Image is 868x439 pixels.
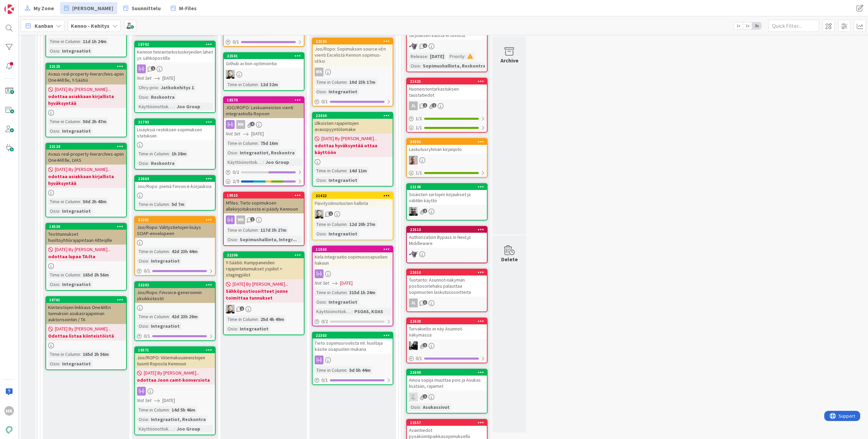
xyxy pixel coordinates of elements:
div: 18761 [49,298,126,302]
div: 22148 [407,184,487,190]
div: 22513 [407,227,487,233]
div: Integraatiot [60,281,93,288]
div: 22124 [46,144,126,150]
img: JH [409,207,418,216]
div: Päivitysilmoitusten hallinta [313,199,393,208]
div: 22125Avaus real-property-hierarchies-apiin One4All:lle, Y-Säätiö [46,63,126,84]
div: MK [315,68,323,76]
i: Not Set [226,131,240,137]
div: 19515 [227,193,304,198]
div: Time in Column [226,139,258,147]
div: 10d 23h 17m [348,78,377,86]
div: 22513 [410,227,487,232]
span: 2 [240,306,244,311]
span: : [169,150,170,157]
span: 2 [423,43,427,48]
b: Sähköpostiosoitteet jonne toimittaa tunnukset [226,288,302,301]
span: : [158,84,159,91]
div: LM [407,42,487,51]
div: 22202 [135,282,215,288]
div: 22206Y-Säätiö: Kumppaneiden rajapintatunnukset yspilot > stagingpilot [224,252,304,279]
span: 0 / 2 [321,318,328,325]
img: LM [409,250,418,259]
div: Osio [137,159,148,167]
div: Time in Column [226,226,258,234]
span: : [465,53,466,60]
span: 0 / 2 [233,169,239,176]
a: 22206Y-Säätiö: Kumppaneiden rajapintatunnukset yspilot > stagingpilot[DATE] By [PERSON_NAME]...Sä... [223,251,304,335]
span: 0 / 1 [233,38,239,45]
div: Mfiles: Tieto sopimuksen allekirjoituksesta ei päädy Kennoon [224,198,304,213]
span: : [347,167,348,174]
div: Ohry-prio [137,84,158,91]
span: : [80,271,81,279]
div: 22664 [135,176,215,182]
a: My Zone [21,2,58,14]
div: 22193Joo/Ropo: Sopimuksen source-id:n vienti Excelistä Kennon sopimus-id:ksi [313,38,393,65]
div: Time in Column [315,167,347,174]
span: 1 / 1 [416,124,422,131]
div: Time in Column [137,150,169,157]
span: Kanban [35,22,53,30]
span: : [148,159,149,167]
div: Osio [315,298,326,306]
div: Sopimushallinta, Integr... [238,236,298,243]
span: : [59,47,60,55]
div: Osio [409,62,420,70]
a: 22125Avaus real-property-hierarchies-apiin One4All:lle, Y-Säätiö[DATE] By [PERSON_NAME]...odottaa... [45,63,127,137]
span: : [174,103,175,110]
a: 18530Testitunnukset huoltoyhtiörajapintaan Allteqille[DATE] By [PERSON_NAME]...odottaa lupaa TA:l... [45,223,127,291]
span: : [347,289,348,296]
a: 11860Kela integraatio sopimusosapuolien hakuunNot Set[DATE]Time in Column:315d 1h 24mOsio:Integra... [312,246,393,326]
div: 18761Kiinteistöjen linkkaus One4All:n tunnuksiin asukasrajapinnan auktorisointiin / TA [46,297,126,324]
div: HJ [407,156,487,165]
span: : [59,127,60,135]
div: Sisäisten siirtojen kirjaukset ja välitilin käyttö [407,190,487,205]
a: 22124Avaus real-property-hierarchies-apiin One4All:lle, LVAS[DATE] By [PERSON_NAME]...odottaa asi... [45,143,127,217]
div: Osio [48,127,59,135]
div: Testitunnukset huoltoyhtiörajapintaan Allteqille [46,230,126,245]
div: 22201 [135,217,215,223]
span: 0 / 1 [321,98,328,105]
div: 0/1 [135,267,215,275]
b: odottaa asiakkaan kirjallista hyväksyntää [48,93,124,107]
span: : [427,53,428,60]
div: 2/9 [224,177,304,186]
a: 22664Joo/Ropo: pieniä Finvoice-korjauksiaTime in Column:5d 7m [134,175,216,211]
a: 20392Laskutusryhmän kirjanpitoHJ1/1 [406,138,488,178]
div: 14d 11m [348,167,369,174]
div: Osio [315,88,326,95]
div: Time in Column [137,248,169,255]
span: : [326,230,327,237]
span: [DATE] By [PERSON_NAME]... [55,166,111,173]
div: 50d 2h 47m [81,118,108,125]
div: 19515 [224,192,304,198]
div: JOO/ROPO: Laskuaineiston vienti integraatiolla Ropoon [224,103,304,118]
a: 22193Joo/Ropo: Sopimuksen source-id:n vienti Excelistä Kennon sopimus-id:ksiMKTime in Column:10d ... [312,38,393,107]
div: Lisäyksiä reskiksen sopimuksen statuksiin [135,125,215,140]
div: 18570 [224,97,304,103]
div: Time in Column [48,38,80,45]
div: Joo/Ropo: Sopimuksen source-id:n vienti Excelistä Kennon sopimus-id:ksi [313,44,393,65]
div: Time in Column [315,78,347,86]
div: Priority [448,53,465,60]
div: Käyttöönottokriittisyys [137,103,174,110]
div: 1/1 [407,123,487,132]
span: 1 / 1 [416,115,422,122]
div: MK [224,215,304,224]
span: : [347,221,348,228]
div: 22206 [224,252,304,258]
a: 22513Authorization Bypass in Next.js MiddlewareLM [406,226,488,263]
a: 22501Github action optimointiaSHTime in Column:12d 32m [223,52,304,91]
div: 22501Github action optimointia [224,53,304,68]
div: 0/1 [224,38,304,46]
b: Kenno - Kehitys [71,22,110,29]
span: : [258,226,259,234]
div: [DATE] [428,53,446,60]
div: 18530 [46,224,126,230]
div: 18530Testitunnukset huoltoyhtiörajapintaan Allteqille [46,224,126,245]
span: : [80,118,81,125]
div: 20392 [410,139,487,144]
div: MK [236,120,245,129]
div: 22202 [138,283,215,287]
